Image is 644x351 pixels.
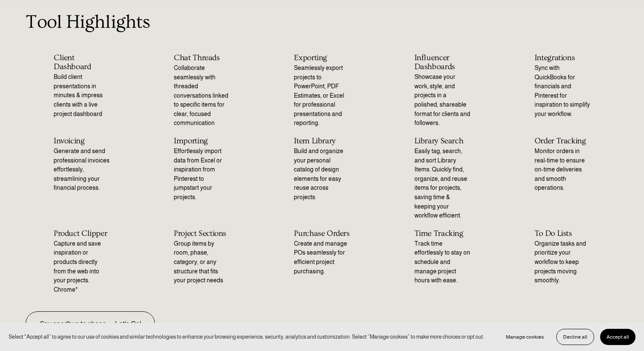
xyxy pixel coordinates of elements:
[54,239,109,295] p: Capture and save inspiration or products directly from the web into your projects. Chrome*
[414,239,470,285] p: Track time effortlessly to stay on schedule and manage project hours with ease.
[54,73,109,119] p: Build client presentations in minutes & impress clients with a live project dashboard
[414,147,470,220] p: Easily tag, search, and sort Library Items. Quickly find, organize, and reuse items for projects,...
[294,53,350,62] h2: Exporting
[600,329,635,345] button: Accept all
[414,136,470,145] h2: Library Search
[54,136,109,145] h2: Invoicing
[54,53,109,72] h2: Client Dashboard
[535,53,590,62] h2: Integrations
[294,64,350,128] p: Seamlessly export projects to PowerPoint, PDF Estimates, or Excel for professional presentations ...
[294,147,350,202] p: Build and organize your personal catalog of design elements for easy reuse across projects
[294,229,350,238] h2: Purchase Orders
[54,147,109,193] p: Generate and send professional invoices effortlessly, streamlining your financial process.
[500,329,550,345] button: Manage cookies
[174,136,230,145] h2: Importing
[54,229,109,238] h2: Product Clipper
[174,239,230,285] p: Group items by room, phase, category, or any structure that fits your project needs
[9,333,484,341] p: Select “Accept all” to agree to our use of cookies and similar technologies to enhance your brows...
[506,334,544,340] span: Manage cookies
[174,53,230,62] h2: Chat Threads
[556,329,594,345] button: Decline all
[294,136,350,145] h2: Item Library
[414,73,470,128] p: Showcase your work, style, and projects in a polished, shareable format for clients and followers.
[535,136,590,145] h2: Order Tracking
[174,64,230,128] p: Collaborate seamlessly with threaded conversations linked to specific items for clear, focused co...
[535,229,590,238] h2: To Do Lists
[414,229,470,238] h2: Time Tracking
[563,334,587,340] span: Decline all
[174,229,230,238] h2: Project Sections
[535,239,590,285] p: Organize tasks and prioritize your workflow to keep projects moving smoothly.
[414,53,470,72] h2: Influencer Dashboards
[535,147,590,193] p: Monitor orders in real-time to ensure on-time deliveries and smooth operations.
[294,239,350,276] p: Create and manage POs seamlessly for efficient project purchasing.
[535,64,590,119] p: Sync with QuickBooks for financials and Pinterest for inspiration to simplify your workflow.
[26,311,155,336] a: Say goodbye to chaos — Let's Go!
[607,334,629,340] span: Accept all
[26,8,618,36] p: Tool Highlights
[174,147,230,202] p: Effortlessly import data from Excel or inspiration from Pinterest to jumpstart your projects.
